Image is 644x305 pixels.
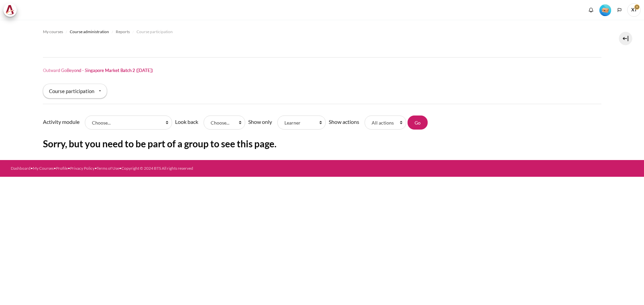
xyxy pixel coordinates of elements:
[43,26,601,37] nav: Navigation bar
[599,4,611,16] img: Level #1
[614,5,625,15] button: Languages
[43,29,63,35] span: My courses
[116,28,130,36] a: Reports
[3,3,20,17] a: Architeck Architeck
[43,84,107,98] div: Course participation
[70,166,95,171] a: Privacy Policy
[43,28,63,36] a: My courses
[586,5,596,15] div: Show notification window with no new notifications
[116,29,130,35] span: Reports
[137,29,173,35] span: Course participation
[329,118,359,126] label: Show actions
[11,165,361,171] div: • • • • •
[70,29,109,35] span: Course administration
[56,166,68,171] a: Profile
[248,118,272,126] label: Show only
[597,4,614,16] a: Level #1
[175,118,198,126] label: Look back
[627,3,641,17] span: XT
[43,68,153,73] h1: Outward GoBeyond - Singapore Market Batch 2 ([DATE])
[5,5,15,15] img: Architeck
[627,3,641,17] a: User menu
[43,118,79,126] label: Activity module
[408,116,428,130] input: Go
[137,28,173,36] a: Course participation
[11,166,31,171] a: Dashboard
[43,138,601,150] h2: Sorry, but you need to be part of a group to see this page.
[97,166,119,171] a: Terms of Use
[121,166,193,171] a: Copyright © 2024 BTS All rights reserved
[33,166,54,171] a: My Courses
